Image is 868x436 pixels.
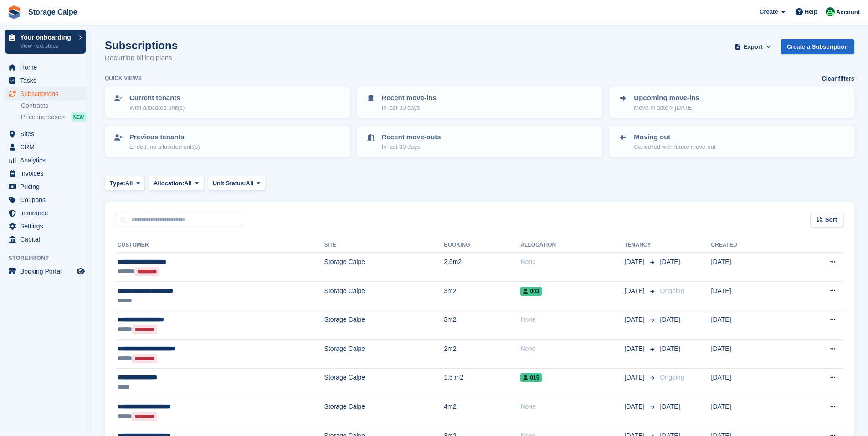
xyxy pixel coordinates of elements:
[5,167,86,180] a: menu
[825,215,837,224] span: Sort
[836,8,860,17] span: Account
[444,281,520,310] td: 3m2
[625,257,647,267] span: [DATE]
[660,316,680,323] span: [DATE]
[20,193,75,206] span: Coupons
[110,179,125,188] span: Type:
[116,238,324,253] th: Customer
[744,42,762,51] span: Export
[20,167,75,180] span: Invoices
[105,176,145,191] button: Type: All
[5,74,86,87] a: menu
[106,87,349,117] a: Current tenants With allocated unit(s)
[625,315,647,324] span: [DATE]
[382,93,437,103] p: Recent move-ins
[20,220,75,233] span: Settings
[358,127,601,157] a: Recent move-outs In last 30 days
[5,141,86,153] a: menu
[711,281,788,310] td: [DATE]
[105,74,142,82] h6: Quick views
[5,154,86,167] a: menu
[20,265,75,278] span: Booking Portal
[75,266,86,277] a: Preview store
[444,238,520,253] th: Booking
[324,310,444,340] td: Storage Calpe
[358,87,601,117] a: Recent move-ins In last 30 days
[5,220,86,233] a: menu
[711,310,788,340] td: [DATE]
[246,179,254,188] span: All
[760,7,778,16] span: Create
[324,339,444,368] td: Storage Calpe
[625,344,647,354] span: [DATE]
[5,265,86,278] a: menu
[634,103,699,112] p: Move-in date > [DATE]
[520,315,624,324] div: None
[660,403,680,410] span: [DATE]
[71,112,86,122] div: NEW
[520,238,624,253] th: Allocation
[20,141,75,153] span: CRM
[444,397,520,426] td: 4m2
[105,39,178,51] h1: Subscriptions
[781,39,854,54] a: Create a Subscription
[21,113,65,122] span: Price increases
[634,142,715,152] p: Cancelled with future move-out
[382,103,437,112] p: In last 30 days
[129,93,185,103] p: Current tenants
[20,87,75,100] span: Subscriptions
[711,397,788,426] td: [DATE]
[106,127,349,157] a: Previous tenants Ended, no allocated unit(s)
[634,132,715,142] p: Moving out
[520,257,624,267] div: None
[20,74,75,87] span: Tasks
[444,368,520,397] td: 1.5 m2
[105,53,178,63] p: Recurring billing plans
[444,339,520,368] td: 2m2
[625,238,657,253] th: Tenancy
[5,233,86,246] a: menu
[324,238,444,253] th: Site
[733,39,773,54] button: Export
[324,281,444,310] td: Storage Calpe
[184,179,192,188] span: All
[20,154,75,167] span: Analytics
[5,127,86,140] a: menu
[324,253,444,282] td: Storage Calpe
[324,368,444,397] td: Storage Calpe
[21,101,86,110] a: Contracts
[20,42,74,50] p: View next steps
[826,7,835,16] img: Calpe Storage
[20,34,74,41] p: Your onboarding
[711,253,788,282] td: [DATE]
[20,180,75,193] span: Pricing
[5,87,86,100] a: menu
[154,179,184,188] span: Allocation:
[382,132,441,142] p: Recent move-outs
[5,30,86,54] a: Your onboarding View next steps
[822,74,854,83] a: Clear filters
[125,179,133,188] span: All
[625,373,647,382] span: [DATE]
[213,179,246,188] span: Unit Status:
[520,402,624,411] div: None
[208,176,266,191] button: Unit Status: All
[7,5,21,19] img: stora-icon-8386f47178a22dfd0bd8f6a31ec36ba5ce8667c1dd55bd0f319d3a0aa187defe.svg
[382,142,441,152] p: In last 30 days
[149,176,204,191] button: Allocation: All
[625,402,647,411] span: [DATE]
[5,61,86,74] a: menu
[25,5,81,20] a: Storage Calpe
[129,103,185,112] p: With allocated unit(s)
[805,7,817,16] span: Help
[8,253,91,263] span: Storefront
[634,93,699,103] p: Upcoming move-ins
[5,180,86,193] a: menu
[444,253,520,282] td: 2.5m2
[444,310,520,340] td: 3m2
[520,344,624,354] div: None
[20,207,75,219] span: Insurance
[660,374,684,381] span: Ongoing
[129,132,200,142] p: Previous tenants
[20,233,75,246] span: Capital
